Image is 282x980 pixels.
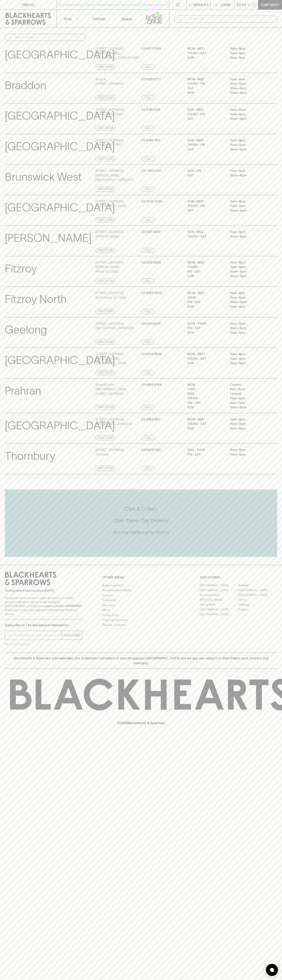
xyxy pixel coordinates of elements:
[230,326,266,330] p: 10am – 8pm
[187,405,224,410] p: SUN
[230,417,266,422] p: 11am – 8pm
[187,291,224,295] p: MON - WED
[96,199,126,208] p: [STREET_ADDRESS] , [GEOGRAPHIC_DATA]
[96,448,124,457] p: [STREET_ADDRESS] , Thornbury
[142,65,154,70] a: Call
[96,340,116,344] a: Directions
[230,422,266,426] p: 11am – 9pm
[5,489,277,557] div: Call to action block
[102,575,180,580] p: OTHER AREAS
[96,291,126,300] p: [STREET_ADDRESS] , North Fitzroy VIC 3068
[187,387,224,392] p: TUES
[200,607,238,612] a: [GEOGRAPHIC_DATA]
[96,435,116,440] a: Directions
[102,598,180,603] a: Contact Us
[187,383,224,387] p: MON
[230,265,266,269] p: 11am – 9pm
[238,607,277,612] a: Prahran
[96,217,116,222] a: Directions
[187,357,224,361] p: THURS - SAT
[230,260,266,265] p: 11am – 8pm
[102,608,180,613] a: FAQ's
[142,435,154,440] a: Call
[15,34,83,41] input: Search stores
[142,156,154,161] a: Call
[187,274,224,278] p: SUN
[102,603,180,608] a: Gift Cards
[187,138,224,143] p: SUN - WED
[238,602,277,607] a: Geelong
[230,81,266,86] p: 11am – 9pm
[5,623,82,628] p: Subscribe to The Blackhearts Newsletter
[261,2,279,7] p: Checkout
[96,370,116,375] a: Directions
[187,77,224,82] p: MON - WED
[5,138,115,155] p: [GEOGRAPHIC_DATA]
[238,597,277,602] a: Fitzroy
[96,65,116,70] a: Directions
[187,321,224,326] p: MON - THUR
[187,107,224,112] p: SUN - WED
[5,46,115,63] p: [GEOGRAPHIC_DATA]
[96,107,124,117] p: [STREET_ADDRESS] , Brunswick VIC 3056
[187,173,224,178] p: SAT
[5,107,115,124] p: [GEOGRAPHIC_DATA]
[230,112,266,117] p: 11am – 9pm
[96,230,124,239] p: [STREET_ADDRESS] , [PERSON_NAME]
[230,138,266,143] p: 11am – 8pm
[230,208,266,213] p: 10am – 9pm
[142,466,154,471] a: Call
[5,169,82,185] p: Brunswick West
[142,126,154,131] a: Call
[96,405,116,410] a: Directions
[187,234,224,239] p: THURS - SAT
[92,16,105,21] p: Tastings
[230,448,266,452] p: 11am – 8pm
[230,383,266,387] p: Closed –
[187,330,224,335] p: SUN
[5,417,115,434] p: [GEOGRAPHIC_DATA]
[230,352,266,357] p: 11am – 8pm
[96,321,134,330] p: [STREET_ADDRESS] , [GEOGRAPHIC_DATA] 3220
[96,383,140,396] p: Shop 813-814 [GEOGRAPHIC_DATA] , [STREET_ADDRESS]
[230,304,266,309] p: 11am – 8pm
[230,387,266,392] p: 9am – 6pm
[238,588,277,593] a: [GEOGRAPHIC_DATA]
[194,2,209,7] p: Wishlist
[230,269,266,274] p: 10am – 9pm
[230,46,266,51] p: 11am – 8pm
[187,81,224,86] p: THURS - FRI
[142,95,154,100] a: Call
[187,51,224,56] p: THURS - SAT
[187,260,224,265] p: MON - WED
[142,260,161,265] p: 03 9415 8092
[142,169,161,173] p: 03 7300 6721
[187,361,224,366] p: SUN
[142,107,160,112] p: 03 9381 2129
[96,95,116,100] a: Directions
[62,631,82,640] button: SUBSCRIBE
[8,632,62,638] input: e.g. jane@blackheartsandsparrows.com.au
[230,77,266,82] p: 11am – 8pm
[187,208,224,213] p: SAT
[187,204,224,208] p: THURS - FRI
[5,448,55,464] p: Thornbury
[187,422,224,426] p: THURS - SAT
[57,10,85,28] button: Shop
[187,112,224,117] p: THURS - FRI
[44,604,81,608] strong: Liquor License #32064953
[102,583,180,588] a: Bottle Drop FAQ's
[230,300,266,304] p: 10am – 9pm
[96,248,116,253] a: Directions
[142,248,154,253] a: Call
[96,77,123,86] p: Shop 15 , [STREET_ADDRESS]
[230,107,266,112] p: 11am – 8pm
[187,230,224,234] p: SUN - WED
[142,383,161,387] p: 03 9826 8768
[200,593,238,597] a: Brunswick West
[187,117,224,121] p: SAT
[5,260,37,277] p: Fitzroy
[96,466,116,471] a: Directions
[187,300,224,304] p: FRI - SAT
[230,91,266,95] p: 10am – 8pm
